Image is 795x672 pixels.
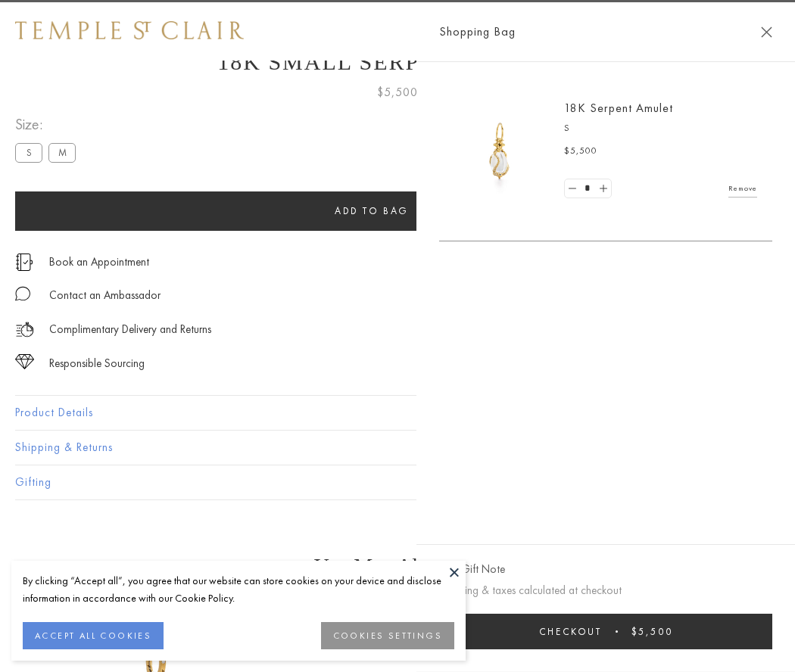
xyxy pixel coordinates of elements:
button: Gifting [15,465,780,499]
button: COOKIES SETTINGS [321,622,454,649]
img: P51836-E11SERPPV [454,106,545,197]
a: Book an Appointment [49,254,149,270]
button: Shipping & Returns [15,431,780,465]
span: Checkout [539,625,602,638]
h3: You May Also Like [38,554,757,578]
button: Close Shopping Bag [761,26,772,38]
a: Set quantity to 0 [565,179,580,198]
button: ACCEPT ALL COOKIES [23,622,164,649]
span: Shopping Bag [439,22,516,42]
button: Add to bag [15,191,728,231]
label: S [15,143,42,162]
span: $5,500 [377,82,418,102]
button: Product Details [15,396,780,430]
img: MessageIcon-01_2.svg [15,286,30,301]
img: icon_sourcing.svg [15,354,34,369]
span: Size: [15,112,82,137]
img: icon_delivery.svg [15,320,34,339]
p: Shipping & taxes calculated at checkout [439,581,772,600]
a: 18K Serpent Amulet [564,100,673,116]
p: S [564,121,757,136]
div: Responsible Sourcing [49,354,145,373]
button: Checkout $5,500 [439,614,772,649]
label: M [48,143,76,162]
div: By clicking “Accept all”, you agree that our website can store cookies on your device and disclos... [23,572,454,607]
div: Contact an Ambassador [49,286,161,305]
img: Temple St. Clair [15,21,244,39]
img: icon_appointment.svg [15,254,33,271]
a: Remove [728,180,757,197]
p: Complimentary Delivery and Returns [49,320,211,339]
span: $5,500 [564,144,597,159]
h1: 18K Small Serpent Amulet [15,49,780,75]
span: Add to bag [335,204,409,217]
button: Add Gift Note [439,560,505,579]
a: Set quantity to 2 [595,179,610,198]
span: $5,500 [631,625,673,638]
